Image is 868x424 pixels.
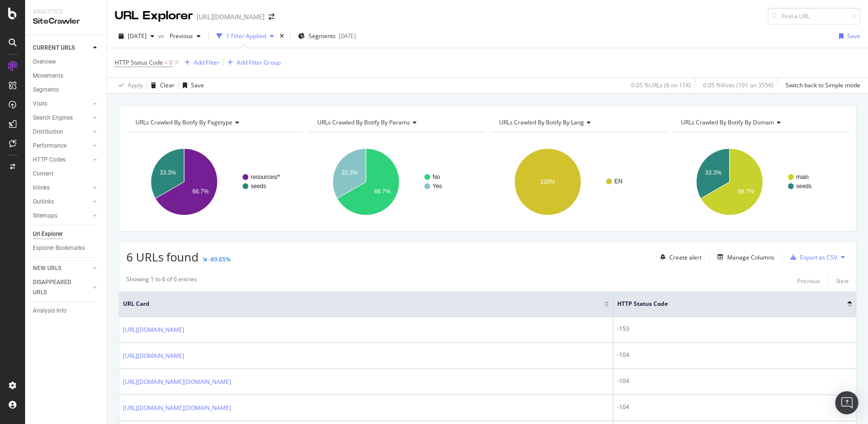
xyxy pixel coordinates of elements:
[115,78,143,93] button: Apply
[33,127,63,137] div: Distribution
[617,351,852,359] div: -104
[656,249,702,265] button: Create alert
[209,255,231,263] div: -89.65%
[115,58,163,67] span: HTTP Status Code
[192,188,209,195] text: 66.7%
[33,57,100,67] a: Overview
[617,377,852,385] div: -104
[191,81,204,89] div: Save
[308,140,485,224] svg: A chart.
[738,188,754,195] text: 66.7%
[33,99,47,109] div: Visits
[181,57,219,68] button: Add Filter
[197,12,265,22] div: [URL][DOMAIN_NAME]
[294,28,360,44] button: Segments[DATE]
[800,253,837,261] div: Export as CSV
[269,14,274,20] div: arrow-right-arrow-left
[672,140,849,224] svg: A chart.
[213,28,278,44] button: 1 Filter Applied
[681,118,774,126] span: URLs Crawled By Botify By domain
[33,183,50,193] div: Inlinks
[123,403,231,413] a: [URL][DOMAIN_NAME][DOMAIN_NAME]
[33,243,100,253] a: Explorer Bookmarks
[33,197,90,207] a: Outlinks
[194,58,219,67] div: Add Filter
[33,306,67,316] div: Analysis Info
[499,118,584,126] span: URLs Crawled By Botify By lang
[237,58,281,67] div: Add Filter Group
[497,115,658,130] h4: URLs Crawled By Botify By lang
[278,31,286,41] div: times
[33,169,54,179] div: Content
[33,155,90,165] a: HTTP Codes
[33,183,90,193] a: Inlinks
[787,249,837,265] button: Export as CSV
[251,174,280,180] text: resources/*
[33,141,67,151] div: Performance
[166,32,193,40] span: Previous
[33,155,66,165] div: HTTP Codes
[797,275,820,287] button: Previous
[33,43,90,53] a: CURRENT URLS
[33,85,100,95] a: Segments
[33,71,100,81] a: Movements
[33,85,59,95] div: Segments
[727,253,774,261] div: Manage Columns
[33,113,73,123] div: Search Engines
[836,275,849,287] button: Next
[614,178,623,185] text: EN
[433,183,442,190] text: Yes
[33,306,100,316] a: Analysis Info
[123,377,231,387] a: [URL][DOMAIN_NAME][DOMAIN_NAME]
[669,253,702,261] div: Create alert
[179,78,204,93] button: Save
[617,325,852,333] div: -153
[617,300,833,308] span: HTTP Status Code
[126,275,197,287] div: Showing 1 to 6 of 6 entries
[679,115,840,130] h4: URLs Crawled By Botify By domain
[33,16,99,27] div: SiteCrawler
[33,57,56,67] div: Overview
[224,57,281,68] button: Add Filter Group
[158,32,166,40] span: vs
[128,32,147,40] span: 2025 Sep. 3rd
[33,99,90,109] a: Visits
[315,115,476,130] h4: URLs Crawled By Botify By params
[115,28,158,44] button: [DATE]
[33,141,90,151] a: Performance
[147,78,175,93] button: Clear
[33,197,54,207] div: Outlinks
[33,113,90,123] a: Search Engines
[339,32,356,40] div: [DATE]
[541,178,556,185] text: 100%
[33,277,90,298] a: DISAPPEARED URLS
[33,127,90,137] a: Distribution
[128,81,143,89] div: Apply
[126,140,303,224] svg: A chart.
[433,174,440,180] text: No
[797,277,820,285] div: Previous
[835,391,858,414] div: Open Intercom Messenger
[768,8,860,25] input: Find a URL
[617,403,852,411] div: -104
[341,169,358,176] text: 33.3%
[309,32,336,40] span: Segments
[134,115,295,130] h4: URLs Crawled By Botify By pagetype
[490,140,667,224] svg: A chart.
[33,43,75,53] div: CURRENT URLS
[160,81,175,89] div: Clear
[169,56,173,69] span: 0
[164,58,168,67] span: <
[33,229,63,239] div: Url Explorer
[123,325,184,335] a: [URL][DOMAIN_NAME]
[705,169,721,176] text: 33.3%
[160,169,176,176] text: 33.3%
[631,81,691,89] div: 0.05 % URLs ( 6 on 11K )
[835,28,860,44] button: Save
[33,243,85,253] div: Explorer Bookmarks
[847,32,860,40] div: Save
[33,8,99,16] div: Analytics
